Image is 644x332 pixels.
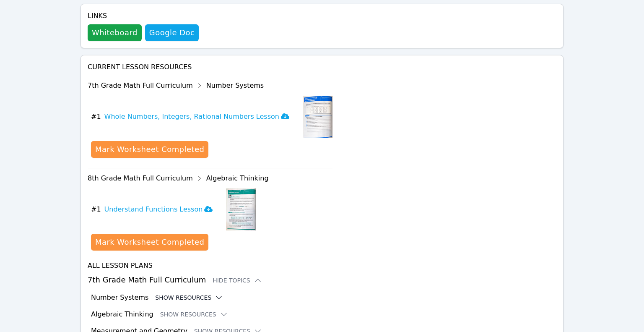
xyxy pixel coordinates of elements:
h3: Whole Numbers, Integers, Rational Numbers Lesson [104,112,289,122]
button: Hide Topics [213,276,262,285]
span: # 1 [91,112,101,122]
button: Show Resources [160,310,228,319]
a: Google Doc [145,24,199,41]
h4: Current Lesson Resources [88,62,556,72]
div: Mark Worksheet Completed [95,236,204,248]
h3: Algebraic Thinking [91,309,153,319]
div: Mark Worksheet Completed [95,144,204,155]
h4: All Lesson Plans [88,261,556,271]
h4: Links [88,11,199,21]
div: 8th Grade Math Full Curriculum Algebraic Thinking [88,172,332,185]
button: Show Resources [155,293,223,302]
img: Whole Numbers, Integers, Rational Numbers Lesson [303,96,332,138]
h3: Understand Functions Lesson [104,204,213,214]
button: Mark Worksheet Completed [91,141,208,158]
div: 7th Grade Math Full Curriculum Number Systems [88,79,332,92]
button: #1Understand Functions Lesson [91,188,219,230]
span: # 1 [91,204,101,214]
h3: Number Systems [91,293,148,303]
button: Mark Worksheet Completed [91,234,208,251]
button: Whiteboard [88,24,142,41]
button: #1Whole Numbers, Integers, Rational Numbers Lesson [91,96,296,138]
img: Understand Functions Lesson [226,188,256,230]
h3: 7th Grade Math Full Curriculum [88,274,556,286]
